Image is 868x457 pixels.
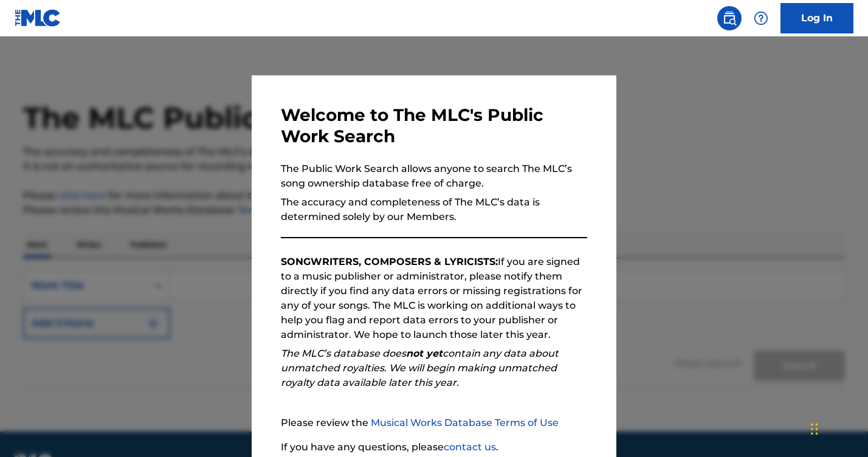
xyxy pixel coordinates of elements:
p: If you are signed to a music publisher or administrator, please notify them directly if you find ... [281,255,587,342]
img: MLC Logo [15,9,61,27]
img: help [754,11,768,26]
a: contact us [444,441,496,453]
div: Help [749,6,773,30]
p: The Public Work Search allows anyone to search The MLC’s song ownership database free of charge. [281,162,587,191]
img: search [722,11,737,26]
iframe: Chat Widget [807,399,868,457]
em: The MLC’s database does contain any data about unmatched royalties. We will begin making unmatche... [281,348,559,388]
a: Public Search [717,6,742,30]
p: Please review the [281,416,587,430]
div: Drag [811,411,818,447]
a: Log In [780,3,853,33]
p: The accuracy and completeness of The MLC’s data is determined solely by our Members. [281,195,587,224]
strong: SONGWRITERS, COMPOSERS & LYRICISTS: [281,256,498,267]
a: Musical Works Database Terms of Use [371,417,559,428]
p: If you have any questions, please . [281,440,587,455]
strong: not yet [406,348,443,359]
h3: Welcome to The MLC's Public Work Search [281,105,587,147]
